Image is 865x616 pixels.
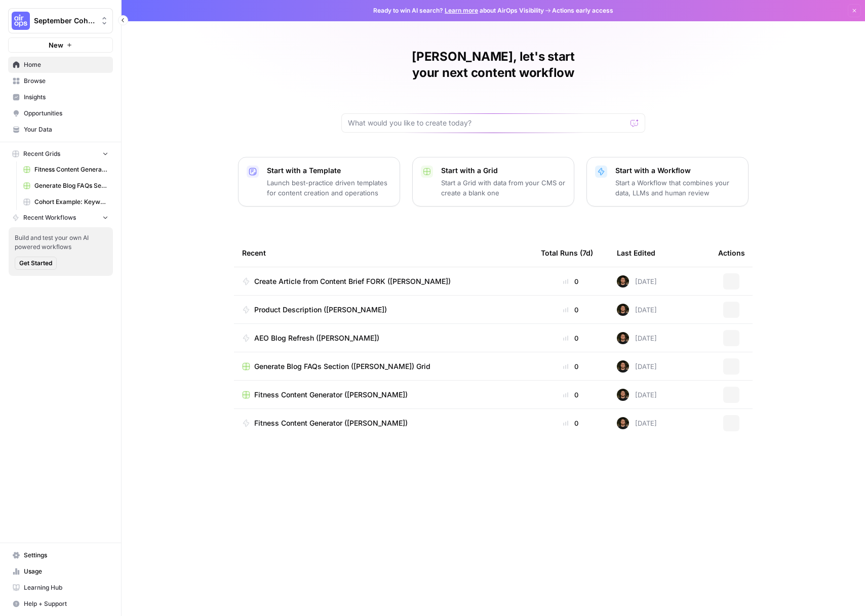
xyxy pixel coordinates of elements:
[541,305,601,315] div: 0
[617,239,655,267] div: Last Edited
[617,304,629,316] img: yb40j7jvyap6bv8k3d2kukw6raee
[242,390,525,400] a: Fitness Content Generator ([PERSON_NAME])
[617,417,657,429] div: [DATE]
[8,580,113,596] a: Learning Hub
[49,40,63,50] span: New
[541,390,601,400] div: 0
[24,76,108,86] span: Browse
[8,563,113,580] a: Usage
[34,16,95,26] span: September Cohort
[441,166,566,176] p: Start with a Grid
[617,389,657,401] div: [DATE]
[15,233,107,252] span: Build and test your own AI powered workflows
[23,213,76,222] span: Recent Workflows
[8,547,113,563] a: Settings
[24,583,108,592] span: Learning Hub
[718,239,745,267] div: Actions
[8,596,113,612] button: Help + Support
[552,6,613,15] span: Actions early access
[242,361,525,372] a: Generate Blog FAQs Section ([PERSON_NAME]) Grid
[8,121,113,138] a: Your Data
[541,333,601,343] div: 0
[254,390,408,400] span: Fitness Content Generator ([PERSON_NAME])
[541,239,593,267] div: Total Runs (7d)
[341,49,645,81] h1: [PERSON_NAME], let's start your next content workflow
[541,361,601,372] div: 0
[254,418,408,428] span: Fitness Content Generator ([PERSON_NAME])
[254,305,387,315] span: Product Description ([PERSON_NAME])
[541,418,601,428] div: 0
[242,305,525,315] a: Product Description ([PERSON_NAME])
[8,146,113,161] button: Recent Grids
[445,7,478,14] a: Learn more
[19,178,113,194] a: Generate Blog FAQs Section ([PERSON_NAME]) Grid
[242,333,525,343] a: AEO Blog Refresh ([PERSON_NAME])
[238,157,400,207] button: Start with a TemplateLaunch best-practice driven templates for content creation and operations
[24,551,108,560] span: Settings
[24,567,108,576] span: Usage
[34,197,108,207] span: Cohort Example: Keyword -> Outline -> Article
[267,178,391,198] p: Launch best-practice driven templates for content creation and operations
[19,259,52,268] span: Get Started
[441,178,566,198] p: Start a Grid with data from your CMS or create a blank one
[8,105,113,121] a: Opportunities
[34,181,108,190] span: Generate Blog FAQs Section ([PERSON_NAME]) Grid
[254,361,430,372] span: Generate Blog FAQs Section ([PERSON_NAME]) Grid
[617,332,657,344] div: [DATE]
[617,275,629,288] img: yb40j7jvyap6bv8k3d2kukw6raee
[8,37,113,53] button: New
[34,165,108,174] span: Fitness Content Generator ([PERSON_NAME])
[242,276,525,286] a: Create Article from Content Brief FORK ([PERSON_NAME])
[8,8,113,33] button: Workspace: September Cohort
[242,239,525,267] div: Recent
[24,60,108,69] span: Home
[24,93,108,102] span: Insights
[412,157,574,207] button: Start with a GridStart a Grid with data from your CMS or create a blank one
[24,109,108,118] span: Opportunities
[617,332,629,344] img: yb40j7jvyap6bv8k3d2kukw6raee
[617,275,657,288] div: [DATE]
[12,12,30,30] img: September Cohort Logo
[586,157,749,207] button: Start with a WorkflowStart a Workflow that combines your data, LLMs and human review
[8,73,113,89] a: Browse
[15,257,57,270] button: Get Started
[267,166,391,176] p: Start with a Template
[242,418,525,428] a: Fitness Content Generator ([PERSON_NAME])
[24,599,108,608] span: Help + Support
[615,166,740,176] p: Start with a Workflow
[19,194,113,210] a: Cohort Example: Keyword -> Outline -> Article
[254,333,379,343] span: AEO Blog Refresh ([PERSON_NAME])
[8,57,113,73] a: Home
[23,149,60,158] span: Recent Grids
[373,6,544,15] span: Ready to win AI search? about AirOps Visibility
[617,360,657,373] div: [DATE]
[541,276,601,286] div: 0
[19,161,113,178] a: Fitness Content Generator ([PERSON_NAME])
[8,210,113,225] button: Recent Workflows
[617,360,629,373] img: yb40j7jvyap6bv8k3d2kukw6raee
[615,178,740,198] p: Start a Workflow that combines your data, LLMs and human review
[254,276,451,286] span: Create Article from Content Brief FORK ([PERSON_NAME])
[348,118,626,128] input: What would you like to create today?
[617,389,629,401] img: yb40j7jvyap6bv8k3d2kukw6raee
[8,89,113,105] a: Insights
[617,304,657,316] div: [DATE]
[617,417,629,429] img: yb40j7jvyap6bv8k3d2kukw6raee
[24,125,108,134] span: Your Data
